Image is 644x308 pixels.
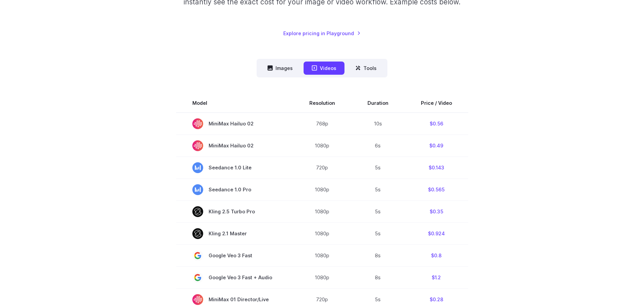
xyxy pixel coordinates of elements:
[304,62,344,75] button: Videos
[293,266,351,288] td: 1080p
[192,162,277,173] span: Seedance 1.0 Lite
[405,200,468,222] td: $0.35
[351,222,405,244] td: 5s
[351,94,405,113] th: Duration
[347,62,385,75] button: Tools
[192,294,277,305] span: MiniMax 01 Director/Live
[351,113,405,135] td: 10s
[293,94,351,113] th: Resolution
[351,157,405,179] td: 5s
[405,222,468,244] td: $0.924
[293,244,351,266] td: 1080p
[176,94,293,113] th: Model
[192,118,277,129] span: MiniMax Hailuo 02
[293,157,351,179] td: 720p
[405,266,468,288] td: $1.2
[405,244,468,266] td: $0.8
[405,94,468,113] th: Price / Video
[405,179,468,200] td: $0.565
[405,135,468,157] td: $0.49
[293,113,351,135] td: 768p
[192,206,277,217] span: Kling 2.5 Turbo Pro
[259,62,301,75] button: Images
[192,228,277,239] span: Kling 2.1 Master
[192,184,277,195] span: Seedance 1.0 Pro
[351,266,405,288] td: 8s
[293,179,351,200] td: 1080p
[293,200,351,222] td: 1080p
[293,135,351,157] td: 1080p
[351,244,405,266] td: 8s
[405,157,468,179] td: $0.143
[405,113,468,135] td: $0.56
[351,179,405,200] td: 5s
[192,272,277,283] span: Google Veo 3 Fast + Audio
[192,140,277,151] span: MiniMax Hailuo 02
[192,250,277,261] span: Google Veo 3 Fast
[293,222,351,244] td: 1080p
[351,200,405,222] td: 5s
[351,135,405,157] td: 6s
[283,29,361,37] a: Explore pricing in Playground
